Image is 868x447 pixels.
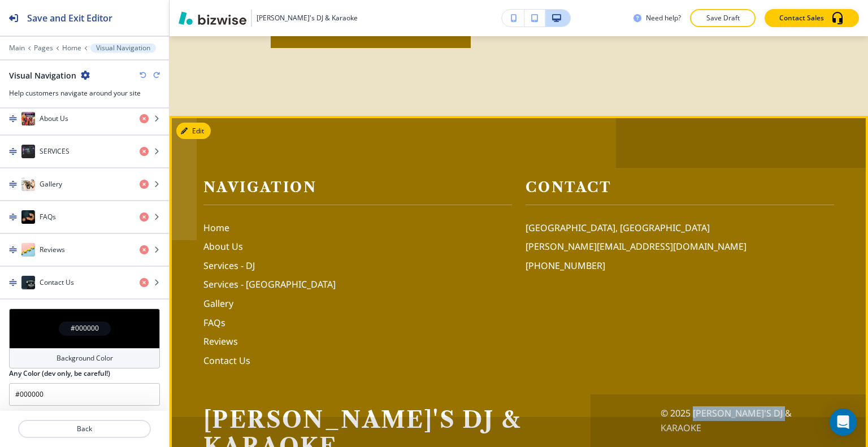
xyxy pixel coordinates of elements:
button: Back [18,420,151,438]
button: Contact Sales [765,9,859,27]
h4: SERVICES [40,146,70,157]
h4: Background Color [57,353,113,363]
p: Home [203,221,512,236]
button: #000000Background Color [9,309,160,368]
button: Edit [176,123,211,140]
button: Home [62,44,81,52]
h4: Reviews [40,245,65,255]
img: Drag [9,213,17,221]
div: Open Intercom Messenger [830,409,857,436]
h2: Visual Navigation [9,70,76,81]
img: Drag [9,147,17,155]
h4: Contact Us [40,277,74,288]
p: Contact Sales [779,13,824,23]
p: Back [19,424,150,434]
h3: Need help? [646,13,681,23]
img: Drag [9,246,17,254]
strong: Navigation [203,179,316,196]
a: [PHONE_NUMBER] [526,259,605,274]
p: FAQs [203,316,512,331]
p: Services - DJ [203,259,512,274]
p: Visual Navigation [96,44,150,52]
p: About Us [203,240,512,254]
a: [PERSON_NAME][EMAIL_ADDRESS][DOMAIN_NAME] [526,240,747,254]
h4: About Us [40,114,68,124]
button: Main [9,44,25,52]
img: Drag [9,279,17,287]
h4: Gallery [40,179,62,189]
p: Save Draft [705,13,741,23]
p: Gallery [203,297,512,311]
button: Visual Navigation [90,44,156,53]
p: Services - [GEOGRAPHIC_DATA] [203,277,512,292]
h4: FAQs [40,212,56,222]
button: Pages [34,44,53,52]
h4: #000000 [71,323,99,333]
p: Reviews [203,335,512,349]
img: Bizwise Logo [179,11,246,25]
a: [GEOGRAPHIC_DATA], [GEOGRAPHIC_DATA] [526,221,710,236]
h2: Save and Exit Editor [27,11,112,25]
strong: Contact [526,179,612,196]
button: Save Draft [690,9,756,27]
p: Contact Us [203,354,512,368]
h3: Help customers navigate around your site [9,88,160,98]
img: Drag [9,115,17,123]
h3: [PERSON_NAME]'s DJ & Karaoke [257,13,358,23]
img: Drag [9,180,17,188]
button: [PERSON_NAME]'s DJ & Karaoke [179,10,358,27]
h2: Any Color (dev only, be careful!) [9,368,110,379]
